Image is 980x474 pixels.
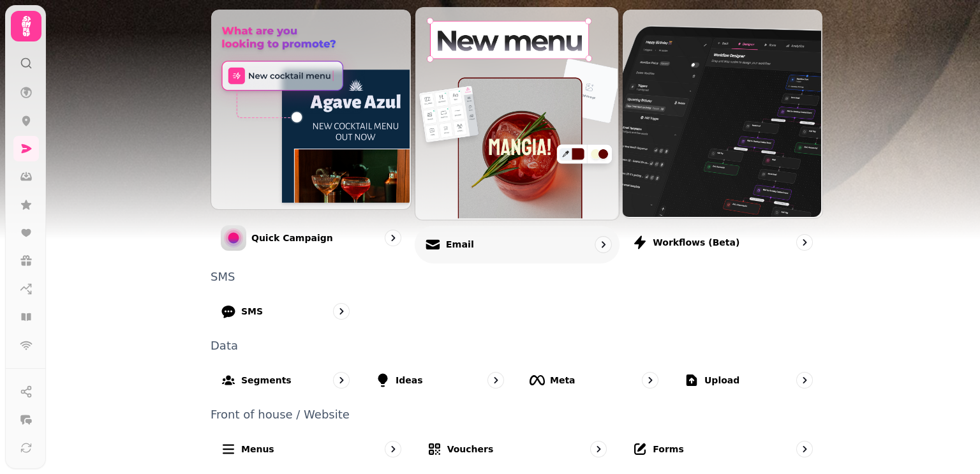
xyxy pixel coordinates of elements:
p: Ideas [396,374,423,387]
svg: go to [489,374,502,387]
a: EmailEmail [415,6,620,263]
p: Upload [704,374,739,387]
a: Segments [211,362,360,399]
p: Quick Campaign [251,232,333,244]
svg: go to [798,236,811,249]
svg: go to [798,374,811,387]
img: Quick Campaign [210,8,410,208]
svg: go to [592,443,605,455]
svg: go to [387,232,399,244]
p: Data [211,340,823,352]
p: Vouchers [447,443,494,455]
p: Meta [550,374,575,387]
svg: go to [597,238,609,251]
a: Forms [622,431,823,468]
p: Front of house / Website [211,409,823,420]
svg: go to [387,443,399,455]
a: Menus [211,431,412,468]
p: Forms [653,443,683,455]
a: Ideas [365,362,514,399]
svg: go to [335,374,348,387]
a: Vouchers [417,431,618,468]
p: Workflows (beta) [653,236,739,249]
p: Menus [241,443,274,455]
img: Workflows (beta) [621,8,821,217]
p: Email [445,238,473,251]
a: Workflows (beta)Workflows (beta) [622,9,823,261]
a: SMS [211,293,360,330]
svg: go to [798,443,811,455]
p: SMS [211,271,823,283]
svg: go to [335,305,348,318]
a: Upload [674,362,823,399]
a: Meta [519,362,669,399]
a: Quick CampaignQuick Campaign [211,9,412,261]
svg: go to [644,374,657,387]
p: SMS [241,305,263,318]
img: Email [413,6,617,218]
p: Segments [241,374,292,387]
